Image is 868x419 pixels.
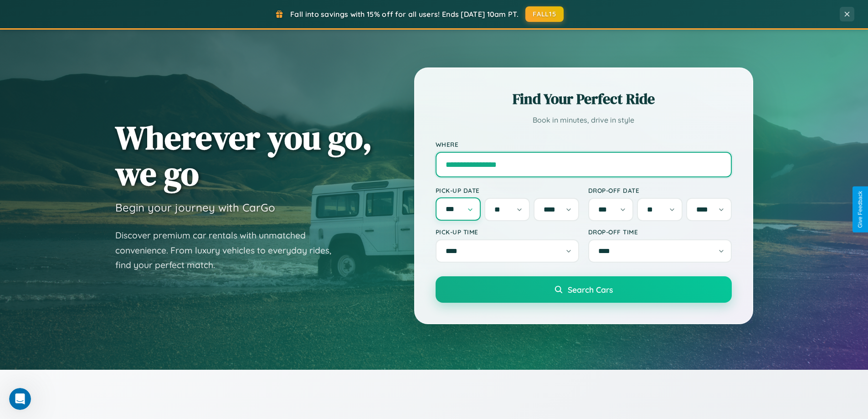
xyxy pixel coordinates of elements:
[290,10,519,19] span: Fall into savings with 15% off for all users! Ends [DATE] 10am PT.
[588,228,732,236] label: Drop-off Time
[436,186,579,194] label: Pick-up Date
[436,89,732,109] h2: Find Your Perfect Ride
[115,201,275,214] h3: Begin your journey with CarGo
[436,276,732,303] button: Search Cars
[9,388,31,410] iframe: Intercom live chat
[436,140,732,148] label: Where
[857,191,863,228] div: Give Feedback
[436,228,579,236] label: Pick-up Time
[525,6,564,22] button: FALL15
[568,285,613,295] span: Search Cars
[436,114,732,127] p: Book in minutes, drive in style
[588,186,732,194] label: Drop-off Date
[115,119,372,191] h1: Wherever you go, we go
[115,228,343,273] p: Discover premium car rentals with unmatched convenience. From luxury vehicles to everyday rides, ...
